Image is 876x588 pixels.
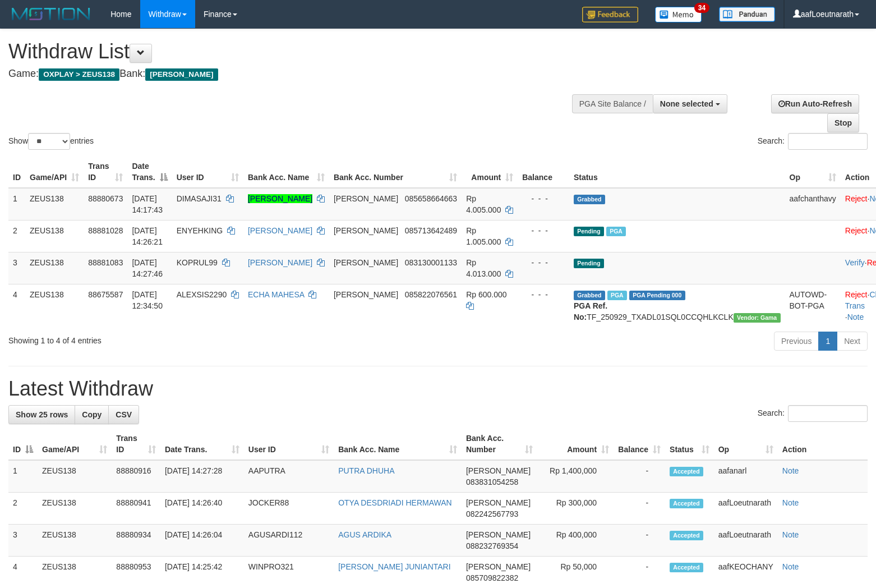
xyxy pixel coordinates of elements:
th: ID: activate to sort column descending [8,428,38,460]
td: AAPUTRA [244,460,334,493]
a: Note [782,562,799,571]
a: [PERSON_NAME] [248,194,312,203]
a: Show 25 rows [8,405,75,424]
a: Note [782,498,799,507]
span: Rp 4.005.000 [466,194,501,214]
td: 88880934 [112,525,160,557]
span: 88881083 [88,258,123,267]
label: Search: [758,405,868,422]
span: [DATE] 12:34:50 [132,290,163,310]
th: Bank Acc. Name: activate to sort column ascending [243,156,329,188]
th: Status: activate to sort column ascending [665,428,714,460]
input: Search: [788,133,868,150]
span: [DATE] 14:27:46 [132,258,163,278]
a: [PERSON_NAME] [248,226,312,235]
span: [PERSON_NAME] [334,290,398,299]
span: [PERSON_NAME] [334,226,398,235]
th: User ID: activate to sort column ascending [244,428,334,460]
th: Balance [518,156,569,188]
span: Copy 083130001133 to clipboard [405,258,457,267]
span: Pending [574,259,604,268]
td: ZEUS138 [25,284,84,327]
img: Button%20Memo.svg [655,7,702,22]
td: - [614,493,665,525]
th: User ID: activate to sort column ascending [172,156,243,188]
span: Vendor URL: https://trx31.1velocity.biz [734,313,781,323]
td: ZEUS138 [38,460,112,493]
a: Run Auto-Refresh [771,94,859,113]
select: Showentries [28,133,70,150]
span: ALEXSIS2290 [177,290,227,299]
span: Copy 088232769354 to clipboard [466,541,518,550]
span: ENYEHKING [177,226,223,235]
span: Copy 083831054258 to clipboard [466,477,518,486]
th: Op: activate to sort column ascending [714,428,778,460]
span: Copy 085709822382 to clipboard [466,573,518,582]
td: aafchanthavy [785,188,841,220]
a: Copy [75,405,109,424]
a: AGUS ARDIKA [338,530,391,539]
a: [PERSON_NAME] [248,258,312,267]
span: DIMASAJI31 [177,194,222,203]
span: 88675587 [88,290,123,299]
label: Search: [758,133,868,150]
td: 2 [8,220,25,252]
span: Copy 085658664663 to clipboard [405,194,457,203]
th: Trans ID: activate to sort column ascending [112,428,160,460]
span: [PERSON_NAME] [466,466,531,475]
span: OXPLAY > ZEUS138 [39,68,119,81]
td: 4 [8,284,25,327]
span: Show 25 rows [16,410,68,419]
th: Action [778,428,868,460]
span: [DATE] 14:17:43 [132,194,163,214]
td: Rp 1,400,000 [537,460,614,493]
span: CSV [116,410,132,419]
span: 88881028 [88,226,123,235]
td: 88880941 [112,493,160,525]
td: ZEUS138 [25,188,84,220]
td: 3 [8,525,38,557]
a: OTYA DESDRIADI HERMAWAN [338,498,452,507]
button: None selected [653,94,727,113]
td: ZEUS138 [38,493,112,525]
span: [PERSON_NAME] [334,258,398,267]
a: Verify [845,258,865,267]
span: Accepted [670,467,703,476]
a: Reject [845,290,868,299]
img: MOTION_logo.png [8,6,94,22]
span: Accepted [670,563,703,572]
h1: Latest Withdraw [8,378,868,400]
td: 1 [8,188,25,220]
span: Marked by aafpengsreynich [607,291,627,300]
th: Bank Acc. Name: activate to sort column ascending [334,428,462,460]
span: [PERSON_NAME] [145,68,218,81]
th: Date Trans.: activate to sort column ascending [160,428,244,460]
img: panduan.png [719,7,775,22]
a: Note [847,313,864,321]
td: 3 [8,252,25,284]
span: None selected [660,99,713,108]
td: ZEUS138 [25,220,84,252]
h4: Game: Bank: [8,68,573,80]
span: Marked by aafanarl [606,227,626,236]
a: Reject [845,226,868,235]
span: Copy 085713642489 to clipboard [405,226,457,235]
a: Stop [827,113,859,132]
div: - - - [522,289,565,300]
a: Note [782,530,799,539]
div: - - - [522,257,565,268]
span: KOPRUL99 [177,258,218,267]
a: Next [837,332,868,351]
span: [PERSON_NAME] [466,498,531,507]
span: Rp 600.000 [466,290,506,299]
td: AGUSARDI112 [244,525,334,557]
div: PGA Site Balance / [572,94,653,113]
td: aafLoeutnarath [714,525,778,557]
th: Amount: activate to sort column ascending [537,428,614,460]
span: [PERSON_NAME] [334,194,398,203]
td: 2 [8,493,38,525]
span: Rp 1.005.000 [466,226,501,246]
span: 34 [694,3,709,13]
b: PGA Ref. No: [574,301,607,321]
span: [DATE] 14:26:21 [132,226,163,246]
